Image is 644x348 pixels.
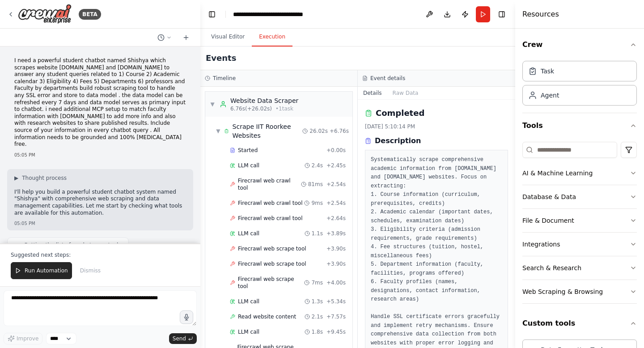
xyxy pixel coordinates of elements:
[22,174,67,182] span: Thought process
[312,162,323,169] span: 2.4s
[76,262,105,279] button: Dismiss
[238,298,259,305] span: LLM call
[206,8,218,21] button: Hide left sidebar
[387,87,424,99] button: Raw Data
[180,310,193,324] button: Click to speak your automation idea
[18,4,72,24] img: Logo
[14,152,186,158] div: 05:05 PM
[312,230,323,237] span: 1.1s
[213,75,236,82] h3: Timeline
[25,267,68,274] span: Run Automation
[238,199,302,207] span: Firecrawl web crawl tool
[375,136,421,146] h3: Description
[522,216,574,225] div: File & Document
[233,10,303,19] nav: breadcrumb
[326,298,346,305] span: + 5.34s
[311,279,323,286] span: 7ms
[238,162,259,169] span: LLM call
[230,96,298,105] div: Website Data Scraper
[238,260,306,267] span: Firecrawl web scrape tool
[312,298,323,305] span: 1.3s
[522,138,637,311] div: Tools
[522,57,637,113] div: Crew
[14,174,67,182] button: ▶Thought process
[370,75,405,82] h3: Event details
[169,333,197,344] button: Send
[522,256,637,280] button: Search & Research
[522,192,576,201] div: Database & Data
[238,313,296,320] span: Read website content
[308,181,323,188] span: 81ms
[326,245,346,252] span: + 3.90s
[326,215,346,222] span: + 2.64s
[522,185,637,208] button: Database & Data
[275,105,293,112] span: • 1 task
[216,127,220,135] span: ▼
[14,174,18,182] span: ▶
[522,169,593,178] div: AI & Machine Learning
[326,313,346,320] span: + 7.57s
[496,8,508,21] button: Hide right sidebar
[326,328,346,335] span: + 9.45s
[522,233,637,256] button: Integrations
[210,101,215,108] span: ▼
[312,328,323,335] span: 1.8s
[522,240,560,249] div: Integrations
[11,262,72,279] button: Run Automation
[17,335,38,342] span: Improve
[326,199,346,207] span: + 2.54s
[326,279,346,286] span: + 4.00s
[238,245,306,252] span: Firecrawl web scrape tool
[522,32,637,57] button: Crew
[238,147,258,154] span: Started
[238,230,259,237] span: LLM call
[522,263,581,272] div: Search & Research
[541,67,554,76] div: Task
[233,122,303,140] div: Scrape IIT Roorkee Websites
[522,9,559,20] h4: Resources
[311,199,323,207] span: 9ms
[312,313,323,320] span: 2.1s
[541,91,559,100] div: Agent
[14,220,186,227] div: 05:05 PM
[326,260,346,267] span: + 3.90s
[79,9,101,20] div: BETA
[326,147,346,154] span: + 0.00s
[11,251,190,259] p: Suggested next steps:
[522,209,637,232] button: File & Document
[179,32,193,43] button: Start a new chat
[24,242,121,249] span: Getting the list of ready-to-use tools
[252,28,292,47] button: Execution
[376,107,424,119] h2: Completed
[230,105,272,112] span: 6.76s (+26.02s)
[204,28,252,47] button: Visual Editor
[80,267,101,274] span: Dismiss
[330,127,349,135] span: + 6.76s
[522,113,637,138] button: Tools
[309,127,328,135] span: 26.02s
[326,162,346,169] span: + 2.45s
[4,333,42,344] button: Improve
[238,328,259,335] span: LLM call
[326,230,346,237] span: + 3.89s
[14,189,186,216] p: I'll help you build a powerful student chatbot system named "Shishya" with comprehensive web scra...
[14,57,186,148] p: I need a powerful student chatbot named Shishya which scrapes website [DOMAIN_NAME] and [DOMAIN_N...
[238,215,302,222] span: Firecrawl web crawl tool
[238,276,305,290] span: Firecrawl web scrape tool
[238,177,301,191] span: Firecrawl web crawl tool
[522,161,637,185] button: AI & Machine Learning
[154,32,175,43] button: Switch to previous chat
[365,123,508,130] div: [DATE] 5:10:14 PM
[522,280,637,303] button: Web Scraping & Browsing
[358,87,387,99] button: Details
[173,335,186,342] span: Send
[522,287,603,296] div: Web Scraping & Browsing
[522,311,637,336] button: Custom tools
[206,52,236,64] h2: Events
[326,181,346,188] span: + 2.54s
